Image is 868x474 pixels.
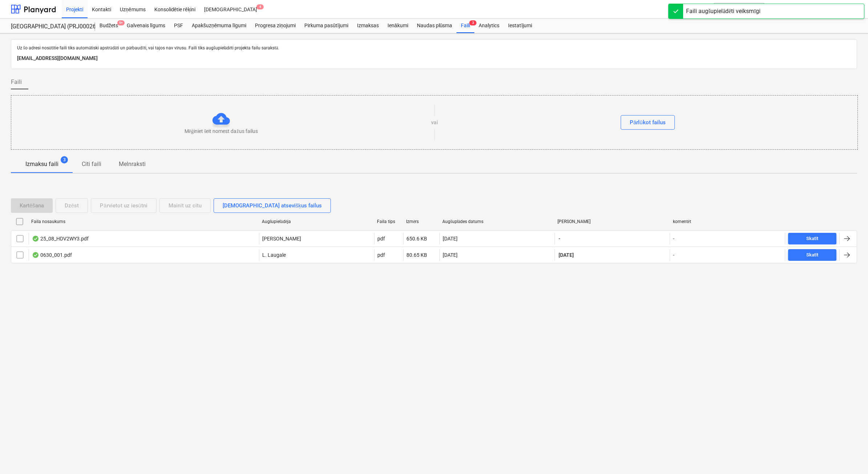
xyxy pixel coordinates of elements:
div: [DATE] [443,236,458,242]
span: 9+ [117,20,125,25]
p: Melnraksti [119,160,146,169]
div: - [673,252,674,258]
p: Uz šo adresi nosūtītie faili tiks automātiski apstrādāti un pārbaudīti, vai tajos nav vīrusu. Fai... [17,45,851,51]
span: 4 [256,4,264,9]
button: Pārlūkot failus [621,115,675,130]
div: [DATE] [443,252,458,258]
a: Izmaksas [353,19,383,33]
button: Skatīt [788,233,836,244]
span: 3 [61,156,68,163]
div: Augšuplādes datums [442,219,552,224]
div: [DEMOGRAPHIC_DATA] atsevišķus failus [223,201,322,210]
p: Mēģiniet šeit nomest dažus failus [184,127,258,135]
p: Izmaksu faili [25,160,58,169]
a: Progresa ziņojumi [251,19,300,33]
p: vai [431,119,438,126]
a: Iestatījumi [504,19,536,33]
a: Apakšuzņēmuma līgumi [187,19,251,33]
div: Skatīt [806,235,819,243]
div: 0630_001.pdf [32,252,72,258]
div: OCR pabeigts [32,252,39,258]
div: 650.6 KB [406,236,427,242]
span: 3 [469,20,476,25]
div: pdf [377,236,385,242]
div: OCR pabeigts [32,236,39,242]
div: 25_08_HDV2WY3.pdf [32,236,89,242]
div: Faili [457,19,474,33]
div: Faila nosaukums [31,219,256,224]
p: [PERSON_NAME] [262,235,301,242]
div: [PERSON_NAME] [557,219,667,224]
button: Skatīt [788,249,836,261]
p: L. Laugale [262,251,286,259]
div: Izmērs [406,219,437,224]
span: - [558,235,561,242]
div: pdf [377,252,385,258]
div: Augšupielādēja [262,219,371,224]
a: Faili3 [457,19,474,33]
div: 80.65 KB [406,252,427,258]
div: Skatīt [806,251,819,259]
div: Faila tips [377,219,400,224]
a: Ienākumi [383,19,413,33]
div: - [673,236,674,242]
div: Pārlūkot failus [630,118,666,127]
a: Galvenais līgums [122,19,170,33]
button: [DEMOGRAPHIC_DATA] atsevišķus failus [214,198,331,213]
a: Pirkuma pasūtījumi [300,19,353,33]
iframe: Chat Widget [832,439,868,474]
p: [EMAIL_ADDRESS][DOMAIN_NAME] [17,54,851,63]
p: Citi faili [82,160,101,169]
div: Mēģiniet šeit nomest dažus failusvaiPārlūkot failus [11,95,858,150]
div: Faili augšupielādēti veiksmīgi [686,7,760,16]
a: PSF [170,19,187,33]
a: Analytics [474,19,504,33]
div: [GEOGRAPHIC_DATA] (PRJ0002627, K-1 un K-2(2.kārta) 2601960 [11,23,86,31]
a: Budžets9+ [95,19,122,33]
span: Faili [11,78,22,86]
span: [DATE] [558,251,575,259]
a: Naudas plūsma [413,19,457,33]
div: Budžets [95,19,122,33]
div: komentēt [673,219,782,224]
